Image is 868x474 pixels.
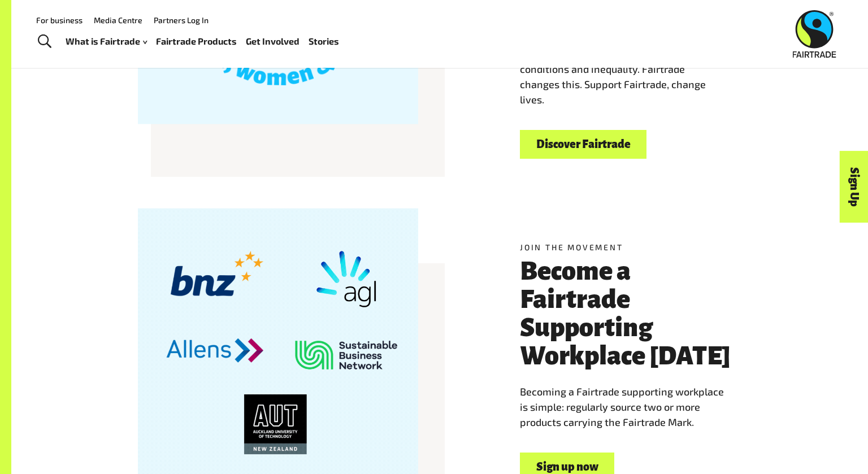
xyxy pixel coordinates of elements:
img: Fairtrade Australia New Zealand logo [793,10,836,58]
a: Toggle Search [31,28,58,56]
a: Discover Fairtrade [520,130,646,159]
a: Get Involved [246,33,300,50]
h3: Become a Fairtrade Supporting Workplace [DATE] [520,257,741,370]
a: Stories [309,33,339,50]
p: Becoming a Fairtrade supporting workplace is simple: regularly source two or more products carryi... [520,384,741,430]
a: What is Fairtrade [66,33,147,50]
a: Media Centre [94,15,142,25]
span: Behind products on the supermarket shelves and in stores are people: farmers, workers – families.... [520,2,717,106]
a: Partners Log In [154,15,209,25]
a: Fairtrade Products [156,33,237,50]
h5: Join the movement [520,241,741,253]
a: For business [36,15,83,25]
